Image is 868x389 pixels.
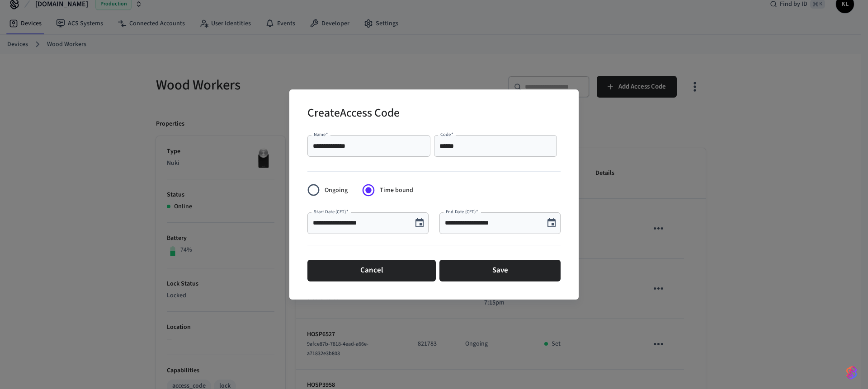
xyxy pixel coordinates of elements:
span: Time bound [380,186,413,195]
button: Choose date, selected date is Sep 13, 2025 [542,214,561,232]
button: Choose date, selected date is Sep 13, 2025 [410,214,429,232]
button: Save [439,260,561,281]
label: Start Date (CET) [314,208,349,215]
button: Cancel [307,260,436,281]
img: SeamLogoGradient.69752ec5.svg [846,366,857,380]
h2: Create Access Code [307,100,400,128]
label: Code [440,131,453,138]
label: Name [314,131,328,138]
span: Ongoing [325,186,348,195]
label: End Date (CET) [446,208,478,215]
